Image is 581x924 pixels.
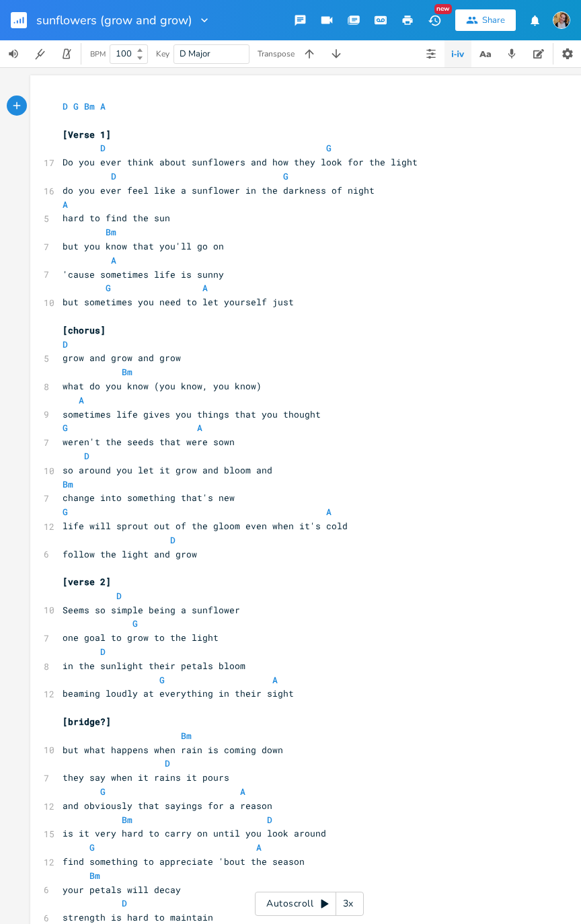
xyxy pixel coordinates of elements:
span: one goal to grow to the light [63,631,219,644]
span: [Verse 1] [63,128,111,141]
span: G [326,142,332,154]
span: but what happens when rain is coming down [63,744,283,756]
div: BPM [90,50,106,58]
span: follow the light and grow [63,548,197,560]
button: Share [455,9,516,31]
button: New [421,8,448,32]
span: D [84,450,89,462]
span: they say when it rains it pours [63,771,229,783]
span: A [326,506,332,518]
span: G [159,674,165,686]
span: G [89,841,95,853]
div: New [434,4,452,14]
div: Key [156,50,169,58]
span: D [63,338,68,350]
span: 'cause sometimes life is sunny [63,268,224,280]
span: change into something that's new [63,492,235,504]
span: Do you ever think about sunflowers and how they look for the light [63,156,418,168]
span: beaming loudly at everything in their sight [63,687,294,699]
span: Bm [106,226,116,238]
span: what do you know (you know, you know) [63,380,262,392]
span: Bm [84,100,95,112]
span: G [132,617,138,629]
span: D [170,534,176,546]
span: weren't the seeds that were sown [63,436,235,448]
img: Kirsty Knell [553,11,570,29]
span: strength is hard to maintain [63,911,213,923]
span: D [100,646,106,658]
span: G [73,100,79,112]
span: but you know that you'll go on [63,240,224,252]
span: [bridge?] [63,716,111,728]
span: A [256,841,262,853]
div: Share [482,14,505,26]
span: D [63,100,68,112]
span: D [100,142,106,154]
span: is it very hard to carry on until you look around [63,827,326,839]
span: D [122,897,127,909]
span: G [106,282,111,294]
span: D Major [180,48,210,60]
span: G [100,785,106,798]
span: in the sunlight their petals bloom [63,660,245,672]
span: Bm [122,814,132,826]
span: A [272,674,278,686]
span: D [165,757,170,769]
span: D [116,590,122,602]
span: Bm [63,478,73,490]
span: sometimes life gives you things that you thought [63,408,321,420]
span: [verse 2] [63,576,111,588]
span: A [63,198,68,210]
span: Bm [89,870,100,882]
span: A [197,422,202,434]
span: life will sprout out of the gloom even when it's cold [63,520,348,532]
span: hard to find the sun [63,212,170,224]
span: so around you let it grow and bloom and [63,464,272,476]
span: D [267,814,272,826]
span: Bm [181,730,192,742]
span: A [111,254,116,266]
span: Seems so simple being a sunflower [63,604,240,616]
span: but sometimes you need to let yourself just [63,296,294,308]
span: G [63,506,68,518]
span: your petals will decay [63,884,181,896]
span: A [202,282,208,294]
span: and obviously that sayings for a reason [63,800,272,812]
span: Bm [122,366,132,378]
span: [chorus] [63,324,106,336]
span: G [283,170,288,182]
span: D [111,170,116,182]
span: G [63,422,68,434]
span: sunflowers (grow and grow) [36,14,192,26]
span: A [79,394,84,406]
div: Transpose [258,50,295,58]
span: do you ever feel like a sunflower in the darkness of night [63,184,375,196]
span: grow and grow and grow [63,352,181,364]
div: Autoscroll [255,892,364,916]
div: 3x [336,892,360,916]
span: A [240,785,245,798]
span: find something to appreciate 'bout the season [63,855,305,868]
span: A [100,100,106,112]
